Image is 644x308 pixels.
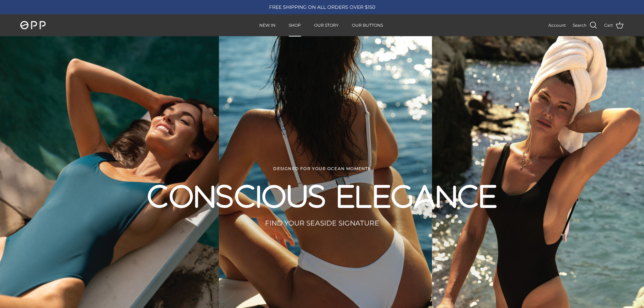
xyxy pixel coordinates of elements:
h2: CONSCIOUS ELEGANCE [109,180,535,211]
a: SHOP [283,15,307,36]
div: Primary [101,15,542,36]
a: Cart [604,21,624,30]
a: Account [548,22,566,28]
div: FREE SHIPPING ON ALL ORDERS OVER $150 [219,4,425,10]
span: Cart [604,22,613,28]
p: FIND YOUR SEASIDE SIGNATURE [179,218,465,229]
a: OUR BUTTONS [346,15,389,36]
a: Search [573,21,597,30]
a: OUR STORY [308,15,345,36]
div: DESIGNED FOR YOUR OCEAN MOMENTS [24,166,620,171]
a: NEW IN [253,15,282,36]
span: Search [573,22,587,28]
img: OPP Swimwear [20,21,46,30]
